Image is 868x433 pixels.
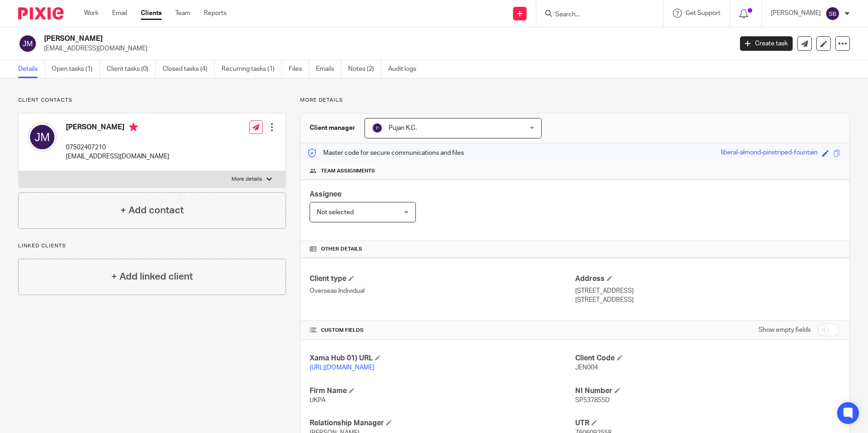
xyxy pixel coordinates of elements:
p: [STREET_ADDRESS] [575,295,840,305]
span: JEN004 [575,364,598,371]
p: Master code for secure communications and files [307,148,464,157]
h4: Client type [310,274,575,284]
div: liberal-almond-pinstriped-fountain [721,148,818,158]
a: Files [289,60,309,78]
p: 07502407210 [66,143,169,152]
h4: + Add contact [120,203,184,217]
span: Pujan K.C. [389,125,417,131]
h4: NI Number [575,386,840,396]
p: More details [232,176,262,183]
h3: Client manager [310,123,355,133]
span: Get Support [686,10,720,16]
p: [PERSON_NAME] [771,9,821,18]
p: [EMAIL_ADDRESS][DOMAIN_NAME] [66,152,169,161]
h2: [PERSON_NAME] [44,34,590,44]
a: [URL][DOMAIN_NAME] [310,364,375,371]
a: Team [175,9,190,18]
p: Client contacts [18,97,286,104]
a: Open tasks (1) [52,60,100,78]
h4: Firm Name [310,386,575,396]
a: Create task [740,36,793,51]
h4: Xama Hub 01) URL [310,354,575,363]
h4: + Add linked client [111,270,193,284]
p: Linked clients [18,242,286,250]
img: svg%3E [28,123,57,152]
label: Show empty fields [759,325,811,335]
i: Primary [129,123,138,132]
span: SP537855D [575,397,610,403]
a: Email [112,9,127,18]
p: [STREET_ADDRESS] [575,286,840,295]
p: [EMAIL_ADDRESS][DOMAIN_NAME] [44,44,726,53]
p: Overseas Individual [310,286,575,295]
h4: Relationship Manager [310,418,575,428]
span: UKPA [310,397,325,403]
a: Notes (2) [348,60,381,78]
span: Not selected [317,209,354,216]
a: Audit logs [388,60,423,78]
input: Search [554,11,636,19]
span: Assignee [310,191,341,198]
a: Work [84,9,99,18]
h4: UTR [575,418,840,428]
h4: CUSTOM FIELDS [310,327,575,334]
img: svg%3E [18,34,37,53]
a: Reports [204,9,227,18]
h4: Client Code [575,354,840,363]
h4: Address [575,274,840,284]
a: Client tasks (0) [107,60,156,78]
a: Recurring tasks (1) [222,60,282,78]
a: Clients [141,9,162,18]
a: Closed tasks (4) [163,60,215,78]
img: Pixie [18,7,64,20]
p: More details [300,97,850,104]
span: Team assignments [321,167,375,175]
a: Details [18,60,45,78]
span: Other details [321,246,362,253]
a: Emails [316,60,341,78]
h4: [PERSON_NAME] [66,123,169,134]
img: svg%3E [825,6,840,21]
img: svg%3E [372,123,383,133]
